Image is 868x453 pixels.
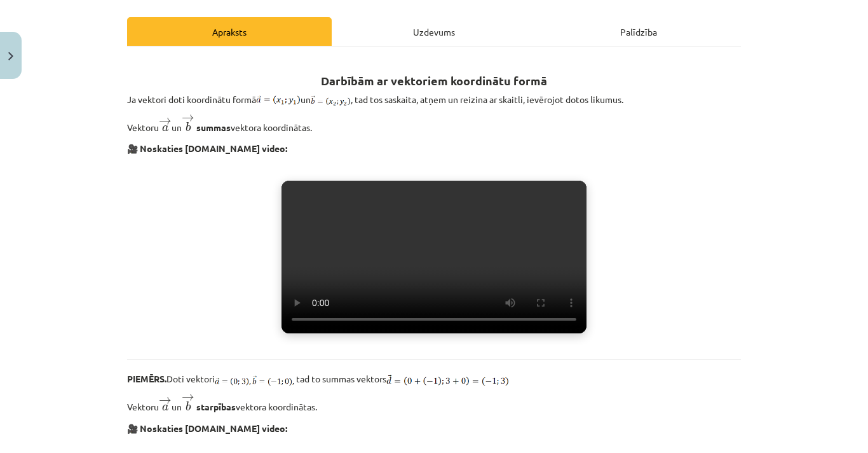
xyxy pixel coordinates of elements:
b: starpības [196,401,236,412]
span: → [159,118,172,125]
span: b [186,401,191,411]
p: 🎥 [127,142,741,155]
strong: Noskaties [DOMAIN_NAME] video: [140,143,287,154]
b: Darbībām ar vektoriem koordinātu formā [321,73,547,88]
p: Ja vektori doti koordinātu formā un , tad tos saskaita, atņem un reizina ar skaitli, ievērojot do... [127,93,741,106]
div: Uzdevums [332,17,536,46]
span: → [182,394,194,401]
video: Jūsu pārlūkprogramma neatbalsta video atskaņošanu. [281,181,587,333]
p: 🎥 [127,422,741,435]
img: icon-close-lesson-0947bae3869378f0d4975bcd49f059093ad1ed9edebbc8119c70593378902aed.svg [8,52,13,60]
span: a [162,405,168,411]
span: b [186,122,191,132]
p: Doti vektori tad to summas vektors [127,372,741,386]
p: Vektoru un vektora koordinātas. [127,114,741,134]
div: Palīdzība [536,17,741,46]
strong: Noskaties [DOMAIN_NAME] video: [140,422,287,434]
span: → [159,397,172,404]
p: Vektoru un vektora koordinātas. [127,393,741,414]
div: Apraksts [127,17,332,46]
b: summas [196,122,231,133]
span: a [162,125,168,132]
b: PIEMĒRS. [127,373,166,384]
span: → [182,115,194,122]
